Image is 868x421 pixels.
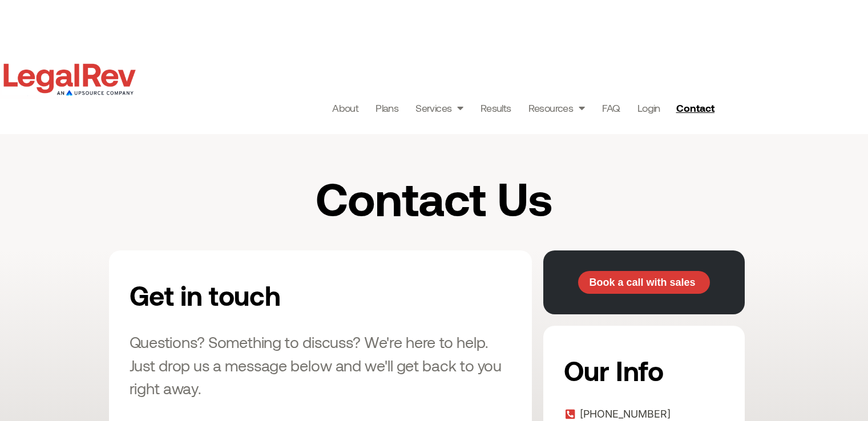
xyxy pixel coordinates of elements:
[376,100,398,116] a: Plans
[672,99,722,117] a: Contact
[332,100,660,116] nav: Menu
[602,100,620,116] a: FAQ
[637,100,660,116] a: Login
[130,330,511,400] h3: Questions? Something to discuss? We're here to help. Just drop us a message below and we'll get b...
[578,271,710,294] a: Book a call with sales
[130,271,397,319] h2: Get in touch
[528,100,585,116] a: Resources
[207,174,662,222] h1: Contact Us
[589,277,695,288] span: Book a call with sales
[415,100,463,116] a: Services
[481,100,511,116] a: Results
[564,346,721,394] h2: Our Info
[676,103,714,113] span: Contact
[332,100,358,116] a: About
